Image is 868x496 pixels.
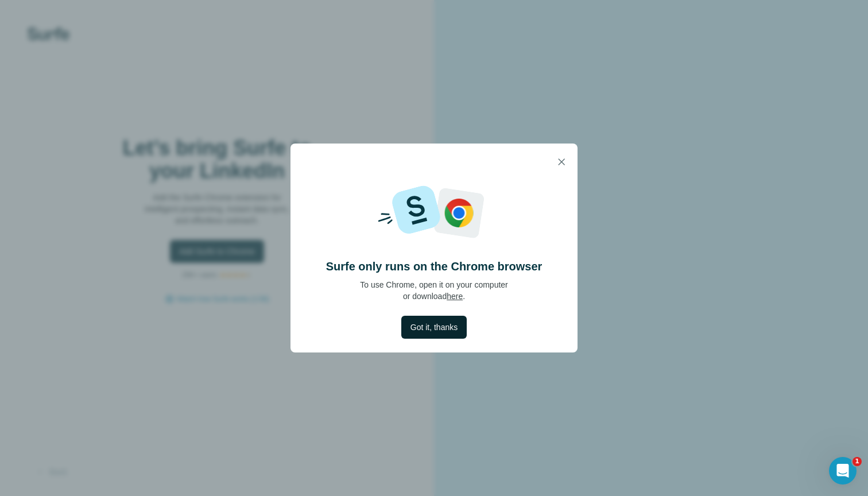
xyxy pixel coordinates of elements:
span: Got it, thanks [410,321,458,333]
a: here [447,292,463,301]
h4: Surfe only runs on the Chrome browser [326,258,542,274]
p: To use Chrome, open it on your computer or download . [360,279,508,302]
iframe: Intercom live chat [829,457,857,485]
span: 1 [852,457,862,466]
img: Surfe and Google logos [361,180,507,245]
button: Got it, thanks [401,316,467,339]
